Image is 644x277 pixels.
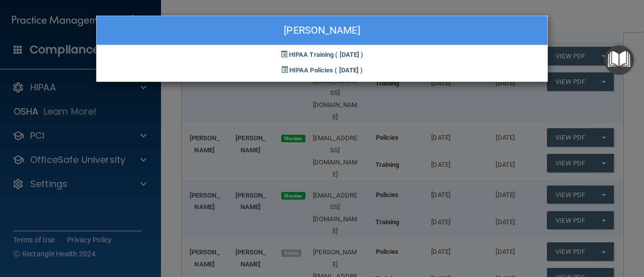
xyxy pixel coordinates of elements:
span: HIPAA Training [289,51,334,58]
button: Open Resource Center [604,45,634,75]
span: HIPAA Policies [289,66,333,74]
span: ( [DATE] ) [335,66,363,74]
div: [PERSON_NAME] [97,16,547,45]
span: ( [DATE] ) [335,51,363,58]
